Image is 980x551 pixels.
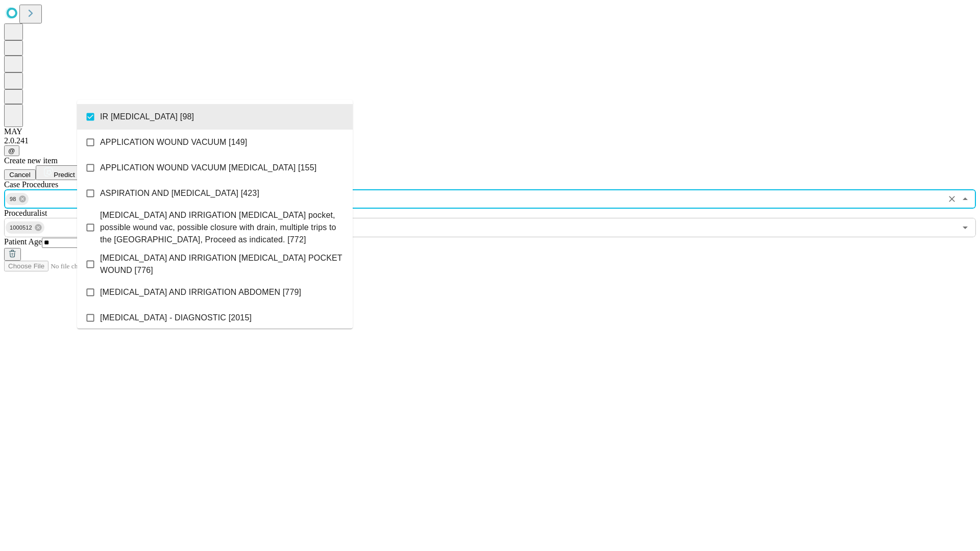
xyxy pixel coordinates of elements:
[54,171,75,179] span: Predict
[6,221,44,234] div: 1000512
[100,187,259,199] span: ASPIRATION AND [MEDICAL_DATA] [423]
[4,127,976,136] div: MAY
[4,209,47,217] span: Proceduralist
[100,286,301,298] span: [MEDICAL_DATA] AND IRRIGATION ABDOMEN [779]
[100,111,194,123] span: IR [MEDICAL_DATA] [98]
[4,237,42,246] span: Patient Age
[36,165,83,180] button: Predict
[4,145,19,156] button: @
[4,180,58,189] span: Scheduled Procedure
[100,312,252,324] span: [MEDICAL_DATA] - DIAGNOSTIC [2015]
[4,169,36,180] button: Cancel
[6,193,20,205] span: 98
[100,252,345,277] span: [MEDICAL_DATA] AND IRRIGATION [MEDICAL_DATA] POCKET WOUND [776]
[958,192,972,206] button: Close
[9,171,31,179] span: Cancel
[100,136,247,148] span: APPLICATION WOUND VACUUM [149]
[4,156,58,165] span: Create new item
[4,136,976,145] div: 2.0.241
[6,193,29,205] div: 98
[945,192,959,206] button: Clear
[6,222,36,234] span: 1000512
[8,147,15,155] span: @
[100,162,316,174] span: APPLICATION WOUND VACUUM [MEDICAL_DATA] [155]
[958,220,972,235] button: Open
[100,209,345,246] span: [MEDICAL_DATA] AND IRRIGATION [MEDICAL_DATA] pocket, possible wound vac, possible closure with dr...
